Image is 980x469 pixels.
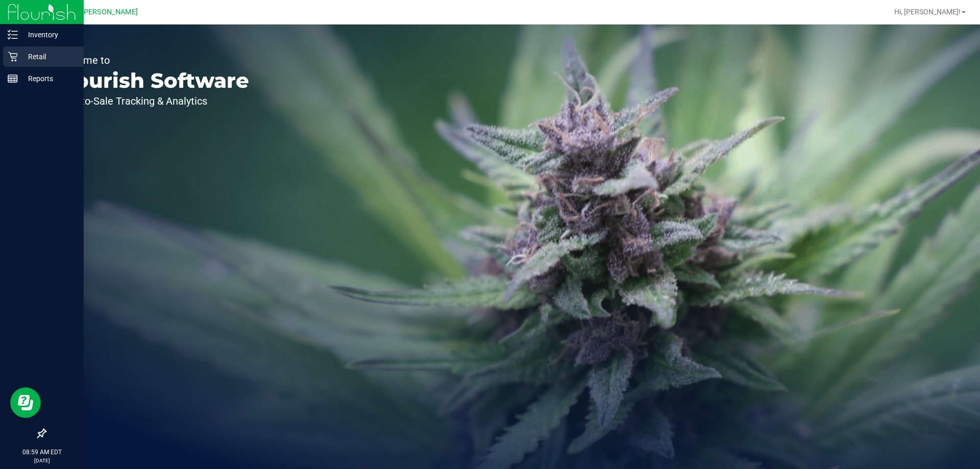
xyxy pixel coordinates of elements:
[55,55,249,65] p: Welcome to
[8,30,18,40] inline-svg: Inventory
[8,52,18,62] inline-svg: Retail
[55,70,249,91] p: Flourish Software
[55,96,249,106] p: Seed-to-Sale Tracking & Analytics
[18,72,79,85] p: Reports
[894,8,961,16] span: Hi, [PERSON_NAME]!
[18,51,79,63] p: Retail
[5,448,79,457] p: 08:59 AM EDT
[18,29,79,41] p: Inventory
[5,457,79,464] p: [DATE]
[71,8,138,16] span: Ft. [PERSON_NAME]
[10,387,41,418] iframe: Resource center
[8,73,18,84] inline-svg: Reports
